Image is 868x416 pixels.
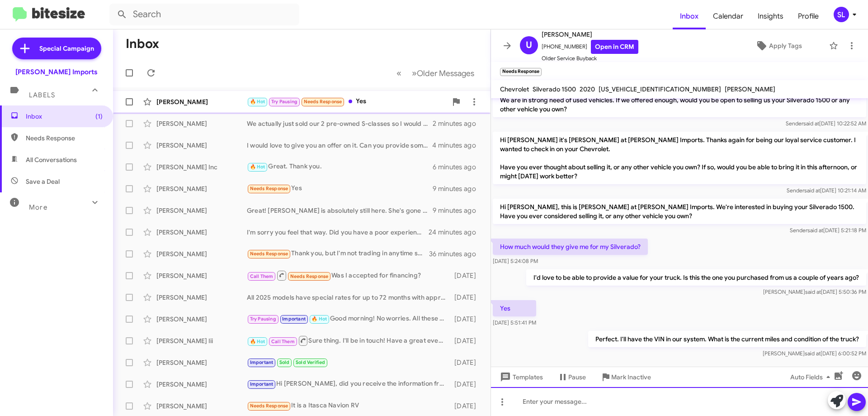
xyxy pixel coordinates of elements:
[26,177,60,186] span: Save a Deal
[500,85,529,93] span: Chevrolet
[247,401,450,411] div: It is a Itasca Navion RV
[156,336,247,345] div: [PERSON_NAME] Iii
[304,99,342,105] span: Needs Response
[156,119,247,128] div: [PERSON_NAME]
[250,316,276,322] span: Try Pausing
[29,91,55,99] span: Labels
[396,67,401,79] span: «
[783,369,841,385] button: Auto Fields
[247,228,429,237] div: I'm sorry you feel that way. Did you have a poor experience with us last time?
[450,293,483,302] div: [DATE]
[247,119,433,128] div: We actually just sold our 2 pre-owned S-classes so I would love to take a look at it! Would you h...
[805,350,821,357] span: said at
[493,132,866,184] p: Hi [PERSON_NAME] it's [PERSON_NAME] at [PERSON_NAME] Imports. Thanks again for being our loyal se...
[429,249,483,258] div: 36 minutes ago
[673,3,706,29] a: Inbox
[26,112,103,121] span: Inbox
[95,112,103,121] span: (1)
[542,29,638,40] span: [PERSON_NAME]
[156,249,247,258] div: [PERSON_NAME]
[250,164,265,170] span: 🔥 Hot
[493,300,536,316] p: Yes
[550,369,593,385] button: Pause
[247,141,432,150] div: I would love to give you an offer on it. Can you provide some information on that vehicle for me?...
[433,163,483,172] div: 6 minutes ago
[247,183,433,194] div: Yes
[250,339,265,344] span: 🔥 Hot
[311,316,327,322] span: 🔥 Hot
[271,339,295,344] span: Call Them
[250,381,274,387] span: Important
[450,402,483,411] div: [DATE]
[804,187,820,194] span: said at
[790,227,866,234] span: Sender [DATE] 5:21:18 PM
[26,155,77,164] span: All Conversations
[247,249,429,259] div: Thank you, but I'm not trading in anytime soon. My current MB is a 2004 and I love it.
[834,7,849,22] div: SL
[391,64,407,82] button: Previous
[498,369,543,385] span: Templates
[826,7,858,22] button: SL
[807,227,823,234] span: said at
[250,273,274,279] span: Call Them
[493,258,538,264] span: [DATE] 5:24:08 PM
[156,141,247,150] div: [PERSON_NAME]
[791,3,826,29] a: Profile
[250,359,274,365] span: Important
[429,228,483,237] div: 24 minutes ago
[580,85,595,93] span: 2020
[156,358,247,367] div: [PERSON_NAME]
[412,67,417,79] span: »
[126,37,159,51] h1: Inbox
[542,40,638,54] span: [PHONE_NUMBER]
[156,97,247,106] div: [PERSON_NAME]
[15,67,98,77] div: [PERSON_NAME] Imports
[450,271,483,280] div: [DATE]
[493,239,648,255] p: How much would they give me for my Silverado?
[247,162,433,172] div: Great. Thank you.
[763,350,866,357] span: [PERSON_NAME] [DATE] 6:00:52 PM
[732,38,825,54] button: Apply Tags
[611,369,651,385] span: Mark Inactive
[247,206,433,215] div: Great! [PERSON_NAME] is absolutely still here. She's gone for the evening but I'll have her reach...
[156,163,247,172] div: [PERSON_NAME] Inc
[12,38,101,59] a: Special Campaign
[591,40,638,54] a: Open in CRM
[417,68,474,78] span: Older Messages
[790,369,834,385] span: Auto Fields
[493,199,866,224] p: Hi [PERSON_NAME], this is [PERSON_NAME] at [PERSON_NAME] Imports. We're interested in buying your...
[279,359,290,365] span: Sold
[109,4,299,25] input: Search
[156,206,247,215] div: [PERSON_NAME]
[433,206,483,215] div: 9 minutes ago
[392,64,480,82] nav: Page navigation example
[542,54,638,63] span: Older Service Buyback
[247,379,450,389] div: Hi [PERSON_NAME], did you receive the information from [PERSON_NAME] [DATE] in regards to the GLA...
[29,203,47,211] span: More
[450,358,483,367] div: [DATE]
[156,228,247,237] div: [PERSON_NAME]
[247,314,450,324] div: Good morning! No worries. All these different models with different letters/numbers can absolutel...
[247,270,450,281] div: Was I accepted for financing?
[763,288,866,295] span: [PERSON_NAME] [DATE] 5:50:36 PM
[568,369,586,385] span: Pause
[500,68,542,76] small: Needs Response
[450,315,483,324] div: [DATE]
[156,402,247,411] div: [PERSON_NAME]
[39,44,94,53] span: Special Campaign
[250,251,288,257] span: Needs Response
[433,119,483,128] div: 2 minutes ago
[491,369,550,385] button: Templates
[803,120,819,127] span: said at
[406,64,480,82] button: Next
[533,85,576,93] span: Silverado 1500
[750,3,791,29] a: Insights
[296,359,325,365] span: Sold Verified
[706,3,750,29] a: Calendar
[725,85,775,93] span: [PERSON_NAME]
[588,331,866,347] p: Perfect. I'll have the VIN in our system. What is the current miles and condition of the truck?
